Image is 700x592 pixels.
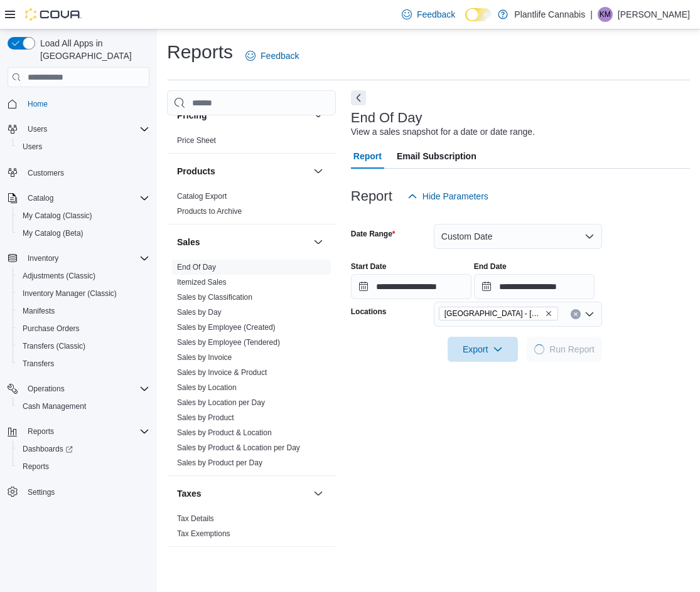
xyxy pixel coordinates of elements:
[177,323,276,332] a: Sales by Employee (Created)
[177,458,262,468] span: Sales by Product per Day
[18,356,149,371] span: Transfers
[177,307,222,317] span: Sales by Day
[23,271,95,281] span: Adjustments (Classic)
[23,444,73,454] span: Dashboards
[584,309,595,319] button: Open list of options
[177,135,216,145] span: Price Sheet
[177,322,276,332] span: Sales by Employee (Created)
[402,184,493,209] button: Hide Parameters
[351,229,396,239] label: Date Range
[549,343,595,356] span: Run Report
[13,440,154,458] a: Dashboards
[177,337,280,347] span: Sales by Employee (Tendered)
[18,286,149,301] span: Inventory Manager (Classic)
[434,224,602,249] button: Custom Date
[23,306,55,316] span: Manifests
[23,97,53,112] a: Home
[23,228,83,238] span: My Catalog (Beta)
[311,486,326,501] button: Taxes
[177,529,230,538] a: Tax Exemptions
[177,277,227,287] span: Itemized Sales
[177,514,214,523] a: Tax Details
[23,211,92,221] span: My Catalog (Classic)
[167,189,336,224] div: Products
[177,262,216,272] span: End Of Day
[3,250,154,267] button: Inventory
[177,383,237,393] span: Sales by Location
[18,399,91,414] a: Cash Management
[23,122,149,137] span: Users
[455,337,510,362] span: Export
[177,398,265,408] span: Sales by Location per Day
[23,191,149,206] span: Catalog
[3,423,154,440] button: Reports
[23,424,59,439] button: Reports
[177,192,227,201] a: Catalog Export
[527,337,602,362] button: LoadingRun Report
[23,96,149,112] span: Home
[28,99,48,109] span: Home
[23,122,52,137] button: Users
[23,381,70,396] button: Operations
[18,304,149,319] span: Manifests
[448,337,518,362] button: Export
[18,441,78,457] a: Dashboards
[13,207,154,225] button: My Catalog (Classic)
[23,484,149,500] span: Settings
[261,50,299,62] span: Feedback
[351,110,423,125] h3: End Of Day
[474,262,507,272] label: End Date
[177,338,280,347] a: Sales by Employee (Tendered)
[3,380,154,398] button: Operations
[571,309,581,319] button: Clear input
[167,511,336,546] div: Taxes
[177,136,216,145] a: Price Sheet
[351,262,387,272] label: Start Date
[177,292,252,302] span: Sales by Classification
[23,166,69,181] a: Customers
[13,398,154,415] button: Cash Management
[311,235,326,250] button: Sales
[177,428,272,437] a: Sales by Product & Location
[514,7,585,22] p: Plantlife Cannabis
[23,381,149,396] span: Operations
[13,225,154,242] button: My Catalog (Beta)
[23,251,63,266] button: Inventory
[417,8,455,21] span: Feedback
[23,401,86,411] span: Cash Management
[18,441,149,457] span: Dashboards
[13,458,154,475] button: Reports
[18,226,149,241] span: My Catalog (Beta)
[397,2,460,27] a: Feedback
[18,459,149,474] span: Reports
[311,164,326,179] button: Products
[397,144,477,169] span: Email Subscription
[18,356,59,371] a: Transfers
[353,144,382,169] span: Report
[23,191,58,206] button: Catalog
[13,320,154,337] button: Purchase Orders
[598,7,613,22] div: Kati Michalec
[35,37,149,62] span: Load All Apps in [GEOGRAPHIC_DATA]
[28,384,65,394] span: Operations
[13,267,154,285] button: Adjustments (Classic)
[23,359,54,369] span: Transfers
[311,108,326,123] button: Pricing
[18,208,149,223] span: My Catalog (Classic)
[23,324,80,334] span: Purchase Orders
[18,139,47,154] a: Users
[177,383,237,392] a: Sales by Location
[177,308,222,317] a: Sales by Day
[13,355,154,373] button: Transfers
[534,344,546,356] span: Loading
[439,307,558,320] span: Edmonton - South Common
[13,337,154,355] button: Transfers (Classic)
[23,485,60,500] a: Settings
[28,426,54,436] span: Reports
[23,462,49,472] span: Reports
[351,90,366,105] button: Next
[177,487,202,500] h3: Taxes
[23,164,149,180] span: Customers
[18,139,149,154] span: Users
